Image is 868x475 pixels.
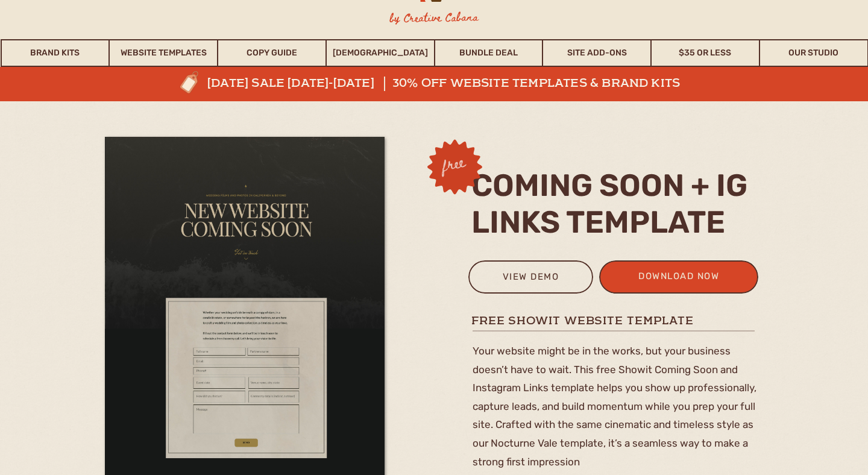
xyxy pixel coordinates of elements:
[435,39,542,67] a: Bundle Deal
[427,150,480,182] h3: free
[380,9,489,27] h3: by Creative Cabana
[110,39,217,67] a: Website Templates
[207,77,414,91] a: [DATE] sale [DATE]-[DATE]
[471,313,758,328] h1: free showit website template
[760,39,867,67] a: Our Studio
[218,39,325,67] a: Copy Guide
[543,39,650,67] a: Site Add-Ons
[327,39,434,67] a: [DEMOGRAPHIC_DATA]
[471,167,763,239] h2: coming soon + ig links template
[652,39,759,67] a: $35 or Less
[392,77,691,91] a: 30% off website templates & brand kits
[620,268,738,288] a: download now
[2,39,109,67] a: Brand Kits
[476,269,585,289] a: view demo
